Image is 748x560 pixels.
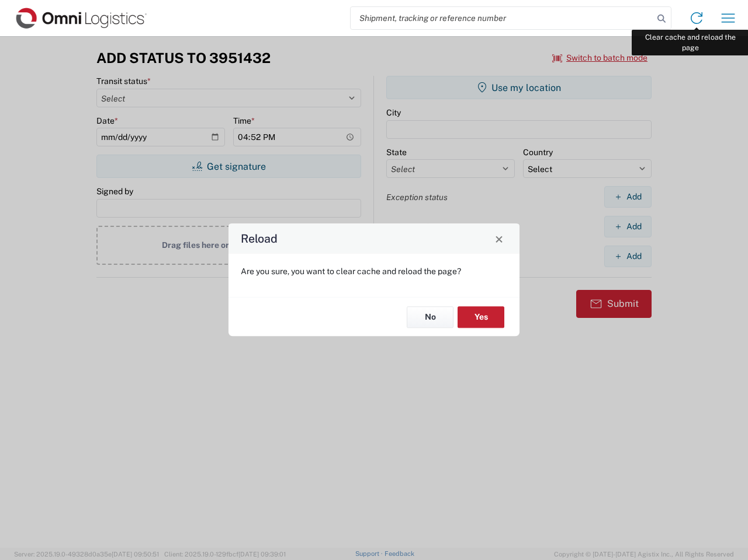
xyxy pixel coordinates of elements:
button: Yes [458,306,504,328]
button: Close [491,230,507,247]
button: No [407,306,453,328]
p: Are you sure, you want to clear cache and reload the page? [241,266,507,276]
input: Shipment, tracking or reference number [351,7,653,29]
h4: Reload [241,230,278,247]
